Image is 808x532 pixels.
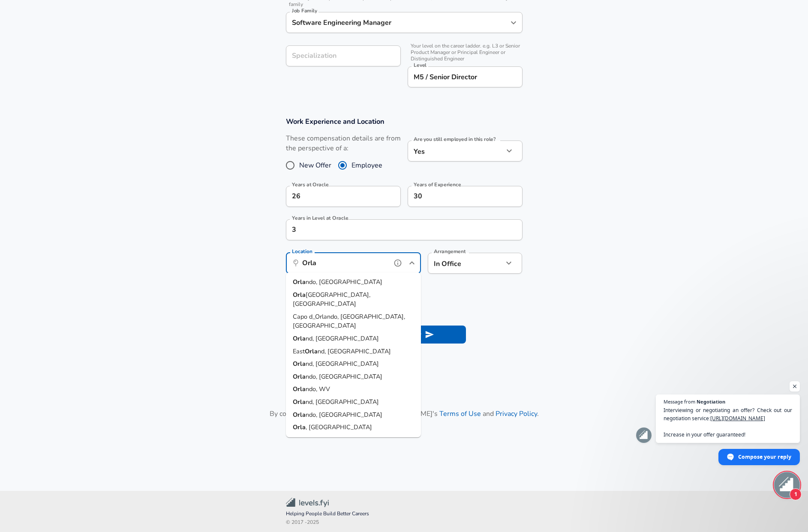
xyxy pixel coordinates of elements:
input: L3 [412,70,519,84]
strong: Orla [293,334,306,343]
span: New Offer [299,160,331,170]
strong: Orla [293,278,306,286]
span: ndo, [GEOGRAPHIC_DATA] [306,372,382,381]
strong: Orla [293,398,306,406]
button: Close [406,257,418,269]
input: Software Engineer [290,16,506,29]
button: help [391,257,404,269]
label: Are you still employed in this role? [414,137,496,142]
span: nd, [GEOGRAPHIC_DATA] [306,359,379,368]
span: [GEOGRAPHIC_DATA], [GEOGRAPHIC_DATA] [293,290,370,308]
label: Job Family [292,8,317,13]
span: ndo, [GEOGRAPHIC_DATA] [306,410,382,419]
label: Years of Experience [414,182,461,187]
label: Arrangement [434,249,466,254]
span: East [293,347,305,356]
span: ndo, [GEOGRAPHIC_DATA] [306,278,382,286]
span: Message from [664,399,695,404]
span: nd, [GEOGRAPHIC_DATA] [306,334,379,343]
div: Yes [408,140,504,161]
span: , [GEOGRAPHIC_DATA] [306,423,372,431]
a: Privacy Policy [496,409,537,418]
input: 7 [408,186,504,207]
span: nd, [GEOGRAPHIC_DATA] [318,347,391,356]
button: Open [508,17,520,29]
strong: Orla [293,359,306,368]
span: Interviewing or negotiating an offer? Check out our negotiation service: Increase in your offer g... [664,406,792,439]
label: Level [414,63,427,68]
label: Years in Level at Oracle [292,215,348,221]
strong: Orla [293,423,306,431]
span: Helping People Build Better Careers [286,510,523,518]
div: In Office [428,253,491,274]
h3: Work Experience and Location [286,117,523,126]
span: ndo, WV [306,385,330,393]
input: Specialization [286,45,401,66]
span: 1 [790,488,802,500]
strong: Orla [293,290,306,299]
strong: Orla [293,410,306,419]
span: © 2017 - 2025 [286,518,523,527]
span: Compose your reply [738,449,791,464]
img: Levels.fyi Community [286,498,329,508]
span: Employee [351,160,382,170]
div: Open chat [774,472,800,498]
span: Negotiation [697,399,725,404]
span: nd, [GEOGRAPHIC_DATA] [306,398,379,406]
strong: Orla [305,347,318,356]
input: 0 [286,186,382,207]
strong: Orla [293,385,306,393]
label: Location [292,249,312,254]
strong: Orla [293,372,306,381]
span: Your level on the career ladder. e.g. L3 or Senior Product Manager or Principal Engineer or Disti... [408,43,523,62]
span: Capo d_Orlando, [GEOGRAPHIC_DATA], [GEOGRAPHIC_DATA] [293,312,405,330]
a: Terms of Use [439,409,481,418]
label: These compensation details are from the perspective of a: [286,134,401,153]
label: Years at Oracle [292,182,329,187]
input: 1 [286,219,504,240]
